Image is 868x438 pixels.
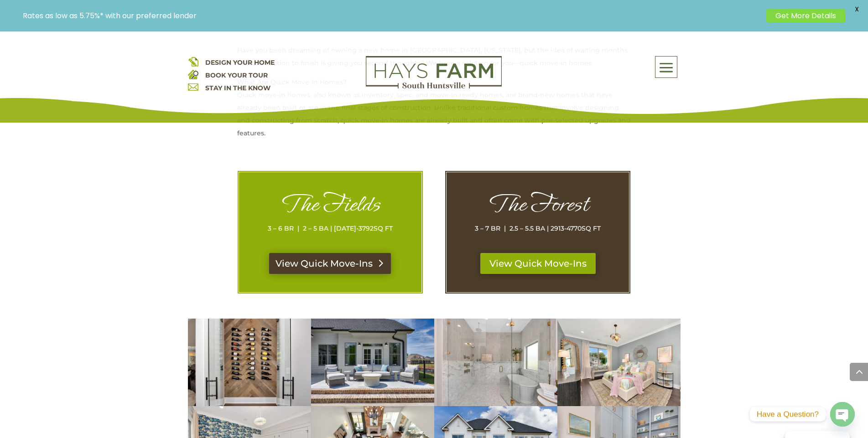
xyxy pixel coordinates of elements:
a: BOOK YOUR TOUR [205,71,268,79]
p: Rates as low as 5.75%* with our preferred lender [23,11,762,20]
img: book your home tour [188,69,198,79]
p: 3 – 7 BR | 2.5 – 5.5 BA | 2913-4770 [465,222,611,235]
a: DESIGN YOUR HOME [205,58,275,67]
span: SQ FT [374,224,393,232]
a: STAY IN THE KNOW [205,84,270,92]
img: 2106-Forest-Gate-8-400x284.jpg [311,319,434,406]
img: 2106-Forest-Gate-61-400x284.jpg [434,319,557,406]
a: hays farm homes huntsville development [366,82,502,91]
span: 3 – 6 BR | 2 – 5 BA | [DATE]-3792 [268,224,374,232]
img: Logo [366,56,502,89]
h1: The Fields [257,191,403,222]
img: design your home [188,56,198,67]
span: X [850,2,863,16]
a: View Quick Move-Ins [480,253,596,274]
span: SQ FT [582,224,601,232]
img: 2106-Forest-Gate-27-400x284.jpg [188,319,311,406]
img: 2106-Forest-Gate-82-400x284.jpg [557,319,681,406]
h1: The Forest [465,191,611,222]
a: Get More Details [766,9,845,22]
a: View Quick Move-Ins [269,253,391,274]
